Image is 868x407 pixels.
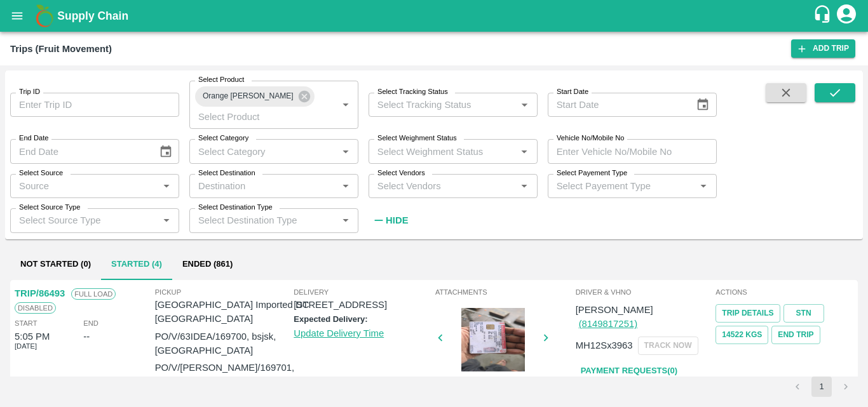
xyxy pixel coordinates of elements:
button: Open [516,178,532,194]
input: Select Source Type [14,212,154,229]
button: Open [337,143,354,160]
span: Disabled [15,302,56,314]
div: account of current user [835,3,858,29]
nav: pagination navigation [785,377,858,397]
input: Select Product [193,109,317,125]
button: Open [158,212,175,229]
a: Add Trip [791,39,855,58]
p: PO/V/[PERSON_NAME]/169701, [GEOGRAPHIC_DATA], [GEOGRAPHIC_DATA] [155,361,315,403]
b: Supply Chain [57,10,128,22]
button: Open [158,178,175,194]
button: Open [337,97,354,113]
input: Select Vendors [372,178,513,194]
span: [DATE] [15,340,37,352]
p: [GEOGRAPHIC_DATA] Imported DC [GEOGRAPHIC_DATA] [155,298,315,326]
button: page 1 [811,377,832,397]
label: Select Source [19,168,63,178]
a: Supply Chain [57,7,813,25]
input: Enter Vehicle No/Mobile No [548,139,717,163]
label: Select Destination Type [198,203,273,213]
span: [PERSON_NAME] [576,305,653,315]
span: Actions [715,286,853,298]
input: Select Weighment Status [372,143,496,159]
a: (8149817251) [579,319,637,329]
label: Select Category [198,133,248,143]
p: TRIP/86493 [15,286,65,300]
button: Hide [369,210,412,231]
label: Select Product [198,75,244,85]
a: Trip Details [715,304,780,323]
p: [STREET_ADDRESS] [294,298,433,312]
button: Ended (861) [172,250,243,280]
label: Select Source Type [19,203,80,213]
label: Vehicle No/Mobile No [557,133,624,143]
label: Select Weighment Status [377,133,457,143]
p: Driver License [445,375,541,389]
span: Delivery [294,286,433,298]
button: Tracking Url [771,326,820,344]
div: Orange [PERSON_NAME] [195,86,315,107]
label: Select Tracking Status [377,87,448,97]
button: Open [337,212,354,229]
span: End [83,317,98,329]
button: Choose date [154,140,178,164]
button: Choose date [691,93,715,117]
label: Select Payement Type [557,168,627,178]
label: End Date [19,133,48,143]
span: Orange [PERSON_NAME] [195,90,301,103]
input: Select Payement Type [552,178,675,194]
input: Select Destination Type [193,212,334,229]
button: Open [516,143,532,160]
button: Not Started (0) [10,250,101,280]
button: open drawer [3,1,32,30]
span: Pickup [155,286,315,298]
img: logo [32,3,57,29]
label: Select Vendors [377,168,425,178]
strong: Hide [386,215,408,225]
input: Source [14,178,154,194]
span: Full Load [71,288,116,300]
button: Open [516,97,532,113]
div: Trips (Fruit Movement) [10,41,112,57]
a: Update Delivery Time [294,328,384,338]
button: Open [337,178,354,194]
label: Select Destination [198,168,255,178]
label: Expected Delivery: [294,314,367,324]
a: STN [783,304,824,323]
span: Driver & VHNo [576,286,714,298]
input: Start Date [548,93,686,117]
button: Started (4) [101,250,172,280]
button: Open [695,178,712,194]
input: Destination [193,178,334,194]
input: Select Tracking Status [372,97,496,113]
span: Attachments [435,286,573,298]
label: Start Date [557,87,588,97]
div: 5:05 PM [15,330,50,344]
span: Start [15,317,37,329]
div: customer-support [813,4,835,27]
label: Trip ID [19,87,40,97]
input: End Date [10,139,149,163]
input: Enter Trip ID [10,93,179,117]
a: Payment Requests(0) [576,360,682,382]
div: -- [83,330,90,344]
input: Select Category [193,143,334,159]
p: PO/V/63IDEA/169700, bsjsk, [GEOGRAPHIC_DATA] [155,330,315,358]
button: 14522 Kgs [715,326,768,344]
p: MH12Sx3963 [576,338,633,352]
